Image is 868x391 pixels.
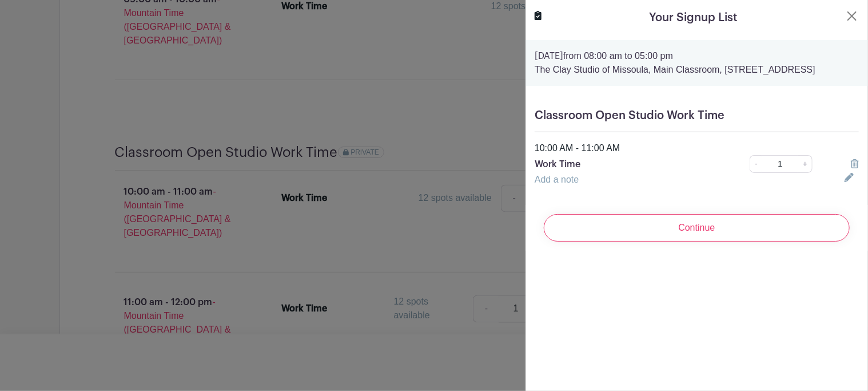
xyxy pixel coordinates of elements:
[750,155,762,173] a: -
[528,141,866,155] div: 10:00 AM - 11:00 AM
[544,214,850,242] input: Continue
[535,157,718,171] p: Work Time
[650,9,738,26] h5: Your Signup List
[845,9,859,23] button: Close
[798,155,813,173] a: +
[535,63,859,77] p: The Clay Studio of Missoula, Main Classroom, [STREET_ADDRESS]
[535,109,859,123] h5: Classroom Open Studio Work Time
[535,49,859,63] p: from 08:00 am to 05:00 pm
[535,52,563,61] strong: [DATE]
[535,175,579,184] a: Add a note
